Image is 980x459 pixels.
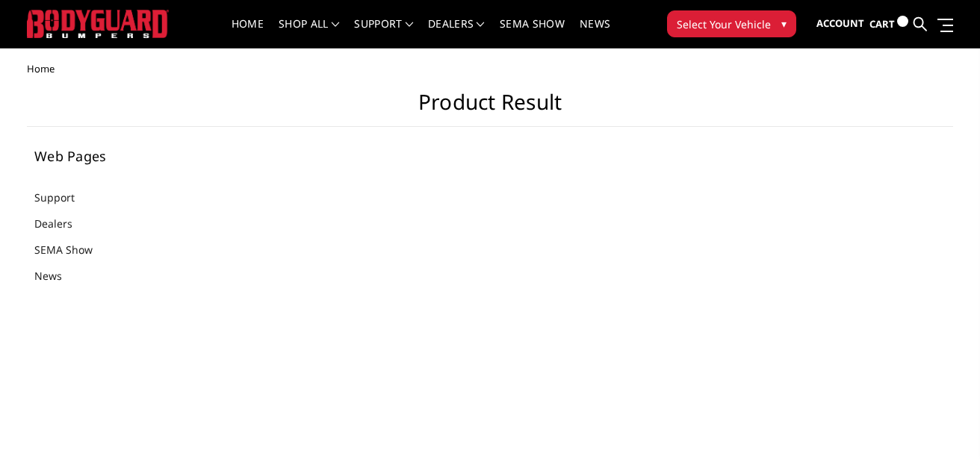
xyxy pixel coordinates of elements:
[27,10,169,37] img: BODYGUARD BUMPERS
[500,19,565,48] a: SEMA Show
[34,149,196,163] h5: Web Pages
[781,16,787,31] span: ▾
[34,242,111,257] a: SEMA Show
[428,19,485,48] a: Dealers
[34,268,81,284] a: News
[354,19,413,48] a: Support
[677,16,771,32] span: Select Your Vehicle
[232,19,264,48] a: Home
[27,90,953,127] h1: Product Result
[667,10,796,37] button: Select Your Vehicle
[279,19,339,48] a: shop all
[27,62,55,75] span: Home
[869,4,908,45] a: Cart
[816,4,864,44] a: Account
[580,19,610,48] a: News
[34,190,93,205] a: Support
[34,216,91,231] a: Dealers
[816,16,864,30] span: Account
[869,17,895,31] span: Cart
